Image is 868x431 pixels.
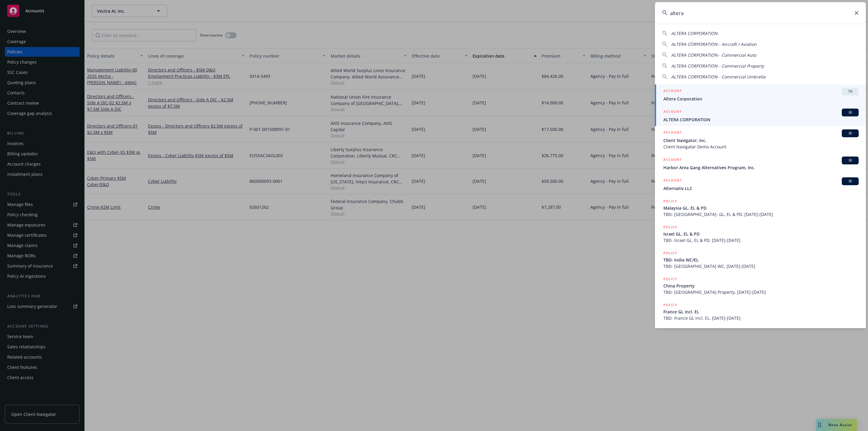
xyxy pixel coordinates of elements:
[663,185,859,192] span: Alternativ LLC
[663,250,677,256] h5: POLICY
[663,315,859,321] span: TBD- France GL incl. EL, [DATE]-[DATE]
[663,302,677,308] h5: POLICY
[655,221,866,247] a: POLICYIsrael GL, EL & PDTBD- Israel GL, EL & PD, [DATE]-[DATE]
[655,195,866,221] a: POLICYMalaysia GL, EL & PDTBD- [GEOGRAPHIC_DATA]- GL, EL & PD, [DATE]-[DATE]
[663,309,859,315] span: France GL incl. EL
[671,52,756,58] span: ALTERA CORPORATION - Commercial Auto
[655,174,866,195] a: ACCOUNTBIAlternativ LLC
[663,257,859,263] span: TBD- India WC/EL
[663,283,859,289] span: China Property
[671,63,764,69] span: ALTERA CORPORATION - Commercial Property
[663,157,682,164] h5: ACCOUNT
[655,105,866,126] a: ACCOUNTBIALTERA CORPORATION
[671,74,766,80] span: ALTERA CORPORATION - Commercial Umbrella
[663,96,859,102] span: Altera Corporation
[663,129,682,137] h5: ACCOUNT
[663,109,682,116] h5: ACCOUNT
[663,224,677,230] h5: POLICY
[663,231,859,237] span: Israel GL, EL & PD
[655,273,866,299] a: POLICYChina PropertyTBD- [GEOGRAPHIC_DATA] Property, [DATE]-[DATE]
[663,263,859,269] span: TBD- [GEOGRAPHIC_DATA] WC, [DATE]-[DATE]
[655,247,866,273] a: POLICYTBD- India WC/ELTBD- [GEOGRAPHIC_DATA] WC, [DATE]-[DATE]
[844,89,856,94] span: TR
[663,276,677,282] h5: POLICY
[671,41,757,47] span: ALTERA CORPORATION - Aircraft / Aviation
[844,179,856,184] span: BI
[655,2,866,24] input: Search...
[663,289,859,295] span: TBD- [GEOGRAPHIC_DATA] Property, [DATE]-[DATE]
[844,158,856,163] span: BI
[671,30,718,36] span: ALTERA CORPORATION
[663,137,859,144] span: Client Navigator, Inc.
[663,177,682,185] h5: ACCOUNT
[655,126,866,153] a: ACCOUNTBIClient Navigator, Inc.Client Navigator Demo Account
[844,131,856,136] span: BI
[663,144,859,150] span: Client Navigator Demo Account
[663,88,682,95] h5: ACCOUNT
[663,237,859,243] span: TBD- Israel GL, EL & PD, [DATE]-[DATE]
[663,116,859,123] span: ALTERA CORPORATION
[663,211,859,217] span: TBD- [GEOGRAPHIC_DATA]- GL, EL & PD, [DATE]-[DATE]
[655,299,866,325] a: POLICYFrance GL incl. ELTBD- France GL incl. EL, [DATE]-[DATE]
[655,84,866,105] a: ACCOUNTTRAltera Corporation
[663,198,677,204] h5: POLICY
[655,153,866,174] a: ACCOUNTBIHarbor Area Gang Alternatives Program, Inc.
[663,164,859,171] span: Harbor Area Gang Alternatives Program, Inc.
[844,110,856,115] span: BI
[663,205,859,211] span: Malaysia GL, EL & PD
